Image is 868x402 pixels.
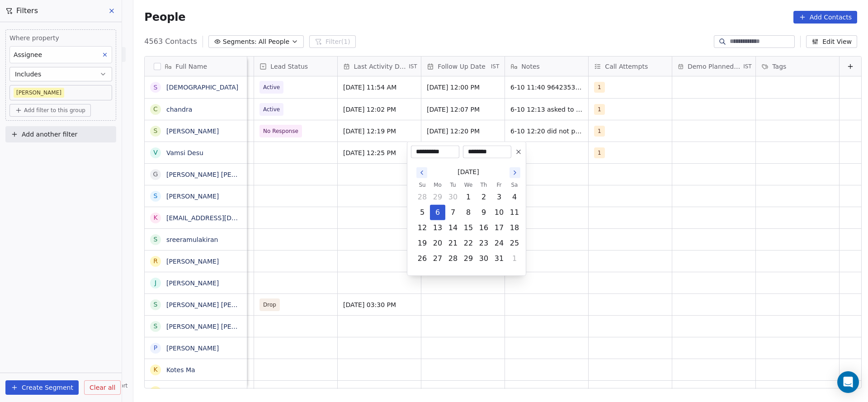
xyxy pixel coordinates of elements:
[415,205,429,220] button: Sunday, October 5th, 2025
[507,205,522,220] button: Saturday, October 11th, 2025
[461,180,476,189] th: Wednesday
[507,251,522,266] button: Saturday, November 1st, 2025
[446,236,460,251] button: Tuesday, October 21st, 2025
[415,236,429,251] button: Sunday, October 19th, 2025
[476,236,491,251] button: Thursday, October 23rd, 2025
[507,221,522,235] button: Saturday, October 18th, 2025
[476,190,491,204] button: Thursday, October 2nd, 2025
[430,190,445,204] button: Monday, September 29th, 2025
[445,180,461,189] th: Tuesday
[430,221,445,235] button: Monday, October 13th, 2025
[415,180,430,189] th: Sunday
[415,180,522,266] table: October 2025
[430,180,445,189] th: Monday
[492,236,506,251] button: Friday, October 24th, 2025
[461,205,476,220] button: Wednesday, October 8th, 2025
[507,190,522,204] button: Saturday, October 4th, 2025
[476,180,491,189] th: Thursday
[430,205,445,220] button: Today, Monday, October 6th, 2025, selected
[492,190,506,204] button: Friday, October 3rd, 2025
[509,167,520,178] button: Go to the Next Month
[492,251,506,266] button: Friday, October 31st, 2025
[430,251,445,266] button: Monday, October 27th, 2025
[446,205,460,220] button: Tuesday, October 7th, 2025
[476,221,491,235] button: Thursday, October 16th, 2025
[476,251,491,266] button: Thursday, October 30th, 2025
[507,236,522,251] button: Saturday, October 25th, 2025
[461,236,476,251] button: Wednesday, October 22nd, 2025
[507,180,522,189] th: Saturday
[461,251,476,266] button: Wednesday, October 29th, 2025
[446,221,460,235] button: Tuesday, October 14th, 2025
[492,221,506,235] button: Friday, October 17th, 2025
[415,190,429,204] button: Sunday, September 28th, 2025
[461,190,476,204] button: Wednesday, October 1st, 2025
[430,236,445,251] button: Monday, October 20th, 2025
[446,251,460,266] button: Tuesday, October 28th, 2025
[491,180,507,189] th: Friday
[415,251,429,266] button: Sunday, October 26th, 2025
[458,167,479,177] span: [DATE]
[446,190,460,204] button: Tuesday, September 30th, 2025
[415,221,429,235] button: Sunday, October 12th, 2025
[461,221,476,235] button: Wednesday, October 15th, 2025
[416,167,427,178] button: Go to the Previous Month
[476,205,491,220] button: Thursday, October 9th, 2025
[492,205,506,220] button: Friday, October 10th, 2025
